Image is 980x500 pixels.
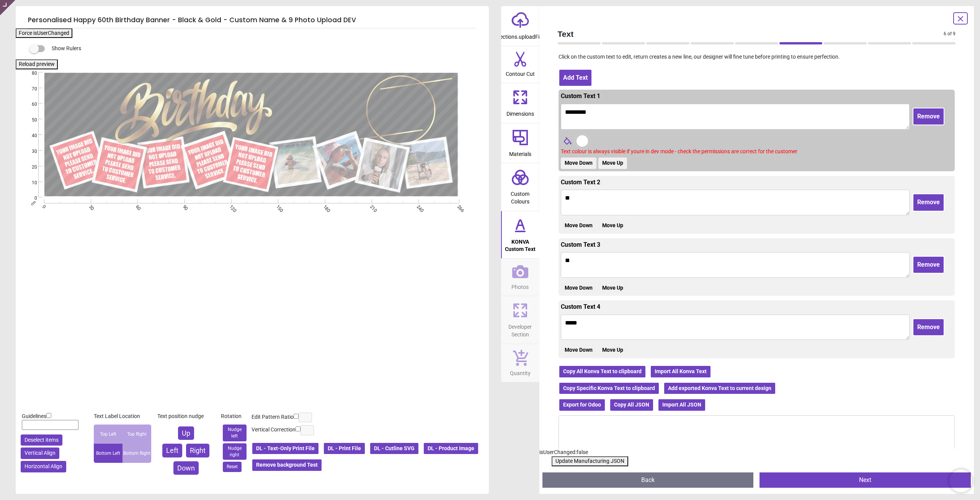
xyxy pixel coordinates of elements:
[122,444,151,463] div: Bottom Right
[502,234,539,253] span: KONVA Custom Text
[122,425,151,444] div: Top Right
[501,123,539,163] button: Materials
[949,469,972,492] iframe: Brevo live chat
[542,472,754,488] button: Back
[94,413,151,420] div: Text Label Location
[913,108,944,125] button: Remove
[559,69,592,87] button: Add Text
[561,344,596,356] button: Move Down
[501,211,539,258] button: KONVA Custom Text
[502,320,539,338] span: Developer Section
[509,147,531,158] span: Materials
[252,459,322,472] button: Remove background Test
[598,157,627,169] button: Move Up
[423,442,479,455] button: DL - Product Image
[16,59,58,69] button: Reload preview
[94,425,122,444] div: Top Left
[658,398,706,411] button: Import All JSON
[94,444,122,463] div: Bottom Left
[178,426,194,440] button: Up
[501,259,539,296] button: Photos
[561,220,596,231] button: Move Down
[510,366,531,377] span: Quantity
[252,413,294,421] label: Edit Pattern Ratio
[369,442,419,455] button: DL - Cutline SVG
[23,70,37,77] span: 80
[558,28,944,39] span: Text
[323,442,366,455] button: DL - Print File
[501,296,539,343] button: Developer Section
[944,31,955,37] span: 6 of 9
[561,157,596,169] button: Move Down
[186,444,209,457] button: Right
[223,462,242,472] button: Reset
[497,30,543,41] span: sections.uploadFile
[162,444,182,457] button: Left
[561,241,600,248] span: Custom Text 3
[561,92,600,100] span: Custom Text 1
[552,456,628,466] button: Update Manufacturing JSON
[913,256,944,274] button: Remove
[221,413,248,420] div: Rotation
[561,303,600,310] span: Custom Text 4
[913,193,944,211] button: Remove
[223,425,247,441] button: Nudge left
[157,413,215,420] div: Text position nudge
[559,382,660,395] button: Copy Specific Konva Text to clipboard
[552,53,962,61] p: Click on the custom text to edit, return creates a new line, our designer will fine tune before p...
[598,220,627,231] button: Move Up
[609,398,654,411] button: Copy All JSON
[21,434,62,446] button: Deselect items
[501,344,539,382] button: Quantity
[561,179,600,186] span: Custom Text 2
[21,448,59,459] button: Vertical Align
[252,442,319,455] button: DL - Text-Only Print File
[559,398,606,411] button: Export for Odoo
[252,426,296,434] label: Vertical Correction
[506,67,535,78] span: Contour Cut
[16,28,72,38] button: Force isUserChanged
[506,107,534,118] span: Dimensions
[22,413,46,419] span: Guidelines
[561,148,797,154] span: Text colour is always visible if youre in dev mode - check the permissions are correct for the cu...
[501,6,539,46] button: sections.uploadFile
[759,472,971,488] button: Next
[501,163,539,210] button: Custom Colours
[34,44,489,53] div: Show Rulers
[663,382,776,395] button: Add exported Konva Text to current design
[28,12,477,28] h5: Personalised Happy 60th Birthday Banner - Black & Gold - Custom Name & 9 Photo Upload DEV
[502,187,539,205] span: Custom Colours
[511,280,529,291] span: Photos
[561,282,596,294] button: Move Down
[598,344,627,356] button: Move Up
[913,318,944,336] button: Remove
[559,365,646,378] button: Copy All Konva Text to clipboard
[598,282,627,294] button: Move Up
[650,365,711,378] button: Import All Konva Text
[501,46,539,83] button: Contour Cut
[501,83,539,123] button: Dimensions
[173,461,199,475] button: Down
[539,449,974,456] div: isUserChanged: false
[223,443,247,460] button: Nudge right
[21,461,66,472] button: Horizontal Align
